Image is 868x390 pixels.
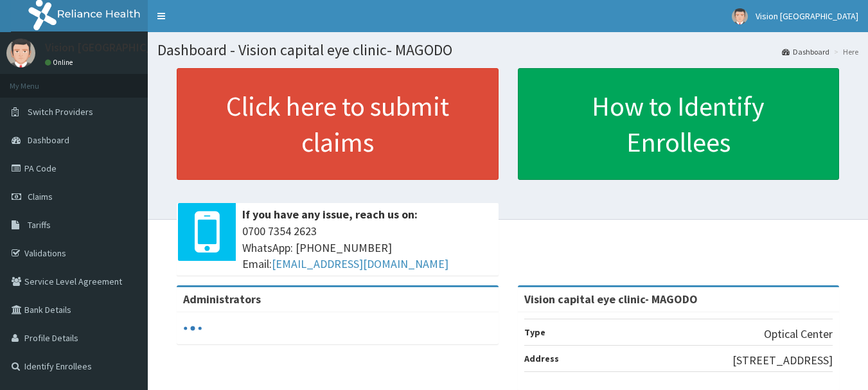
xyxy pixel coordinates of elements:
svg: audio-loading [183,319,202,338]
a: [EMAIL_ADDRESS][DOMAIN_NAME] [272,256,448,271]
h1: Dashboard - Vision capital eye clinic- MAGODO [157,42,858,58]
span: Tariffs [28,219,51,231]
img: User Image [732,8,748,24]
a: How to Identify Enrollees [518,68,840,180]
span: Vision [GEOGRAPHIC_DATA] [756,10,858,22]
p: Vision [GEOGRAPHIC_DATA] [45,42,183,53]
p: [STREET_ADDRESS] [732,352,833,369]
strong: Vision capital eye clinic- MAGODO [524,292,698,306]
a: Click here to submit claims [177,68,499,180]
b: Type [524,326,545,338]
span: 0700 7354 2623 WhatsApp: [PHONE_NUMBER] Email: [242,223,492,272]
img: User Image [6,39,35,67]
b: If you have any issue, reach us on: [242,207,418,222]
b: Address [524,353,559,364]
span: Claims [28,191,53,202]
a: Dashboard [782,46,829,57]
a: Online [45,58,76,67]
span: Switch Providers [28,106,93,118]
p: Optical Center [764,326,833,342]
span: Dashboard [28,134,69,146]
b: Administrators [183,292,261,306]
li: Here [831,46,858,57]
